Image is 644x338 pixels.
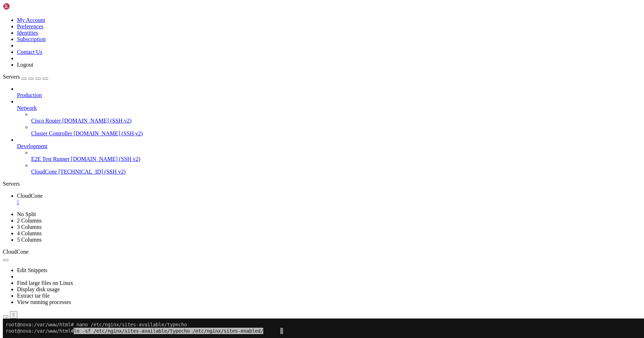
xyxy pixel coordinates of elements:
[17,218,42,224] a: 2 Columns
[17,211,36,217] a: No Split
[62,118,132,124] span: [DOMAIN_NAME] (SSH v2)
[13,312,15,317] div: 
[3,9,551,16] x-row: root@nova:/var/www/html#
[17,143,47,149] span: Development
[3,249,29,255] span: CloudCone
[3,74,48,80] a: Servers
[31,162,641,175] li: CloudCone [TECHNICAL_ID] (SSH v2)
[31,130,641,137] a: Cluster Controller [DOMAIN_NAME] (SSH v2)
[17,105,37,111] span: Network
[31,169,641,175] a: CloudCone [TECHNICAL_ID] (SSH v2)
[17,199,641,205] a: 
[71,9,260,16] span: ln -sf /etc/nginx/sites-available/typecho /etc/nginx/sites-enabled/
[17,23,44,29] a: Preferences
[17,230,42,236] a: 4 Columns
[17,30,38,36] a: Identities
[3,3,551,9] x-row: root@nova:/var/www/html# nano /etc/nginx/sites-available/typecho
[31,130,72,136] span: Cluster Controller
[17,299,71,305] a: View running processes
[17,193,43,199] span: CloudCone
[17,237,42,243] a: 5 Columns
[17,143,641,150] a: Development
[58,169,126,175] span: [TECHNICAL_ID] (SSH v2)
[17,92,641,98] a: Production
[31,150,641,162] li: E2E Test Runner [DOMAIN_NAME] (SSH v2)
[277,9,280,16] div: (92, 1)
[31,111,641,124] li: Cisco Router [DOMAIN_NAME] (SSH v2)
[17,193,641,205] a: CloudCone
[31,156,70,162] span: E2E Test Runner
[3,3,44,10] img: Shellngn
[3,74,20,80] span: Servers
[17,92,42,98] span: Production
[17,224,42,230] a: 3 Columns
[71,156,140,162] span: [DOMAIN_NAME] (SSH v2)
[31,124,641,137] li: Cluster Controller [DOMAIN_NAME] (SSH v2)
[17,267,47,273] a: Edit Snippets
[3,181,641,187] div: Servers
[17,98,641,137] li: Network
[31,169,57,175] span: CloudCone
[10,311,17,319] button: 
[31,156,641,162] a: E2E Test Runner [DOMAIN_NAME] (SSH v2)
[74,130,143,136] span: [DOMAIN_NAME] (SSH v2)
[17,49,42,55] a: Contact Us
[17,17,45,23] a: My Account
[17,36,46,42] a: Subscription
[17,293,50,299] a: Extract tar file
[17,137,641,175] li: Development
[31,118,641,124] a: Cisco Router [DOMAIN_NAME] (SSH v2)
[17,286,60,292] a: Display disk usage
[17,280,73,286] a: Find large files on Linux
[17,86,641,98] li: Production
[17,62,33,68] a: Logout
[31,118,61,124] span: Cisco Router
[17,105,641,111] a: Network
